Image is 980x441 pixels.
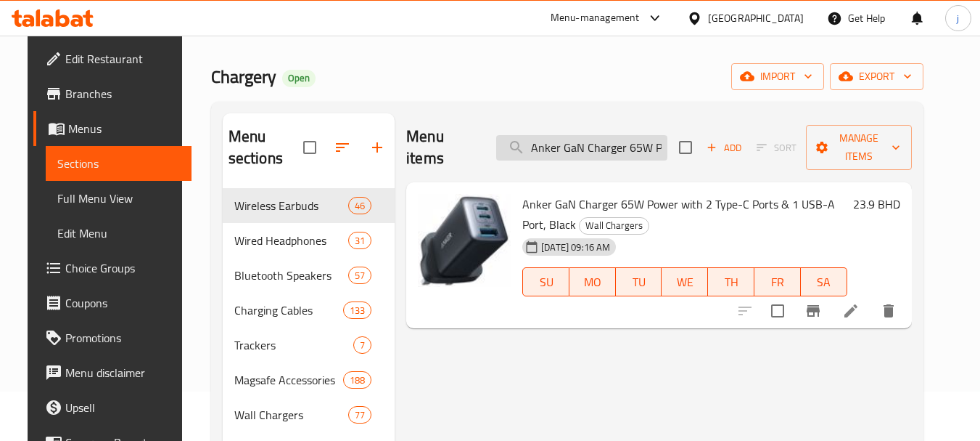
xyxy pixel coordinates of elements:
span: j [957,10,959,26]
span: TU [622,272,656,293]
a: Promotions [33,320,192,355]
button: WE [662,267,708,296]
h2: Menu sections [228,126,304,169]
span: [DATE] 09:16 AM [535,240,616,254]
h2: Menu items [406,126,479,169]
div: Bluetooth Speakers57 [223,258,395,293]
input: search [496,135,667,161]
button: Manage items [806,125,912,170]
button: SA [801,267,847,296]
div: Wired Headphones31 [223,223,395,258]
button: SU [522,267,569,296]
a: Edit Restaurant [33,41,192,76]
a: Edit menu item [842,302,860,320]
button: export [830,63,923,90]
button: FR [754,267,801,296]
span: TH [714,272,749,293]
span: Full Menu View [57,190,180,207]
span: 57 [349,269,371,283]
span: Select section [670,132,701,163]
div: [GEOGRAPHIC_DATA] [708,10,804,26]
span: Menus [68,120,180,137]
div: items [343,371,371,389]
span: SU [529,272,564,293]
span: Branches [65,85,180,102]
a: Edit Menu [46,216,192,251]
div: Trackers7 [223,328,395,363]
a: Coupons [33,286,192,320]
span: 7 [354,339,371,352]
a: Branches [33,76,192,111]
div: Charging Cables133 [223,293,395,328]
div: Wireless Earbuds46 [223,188,395,223]
span: Chargery [211,60,276,93]
a: Menus [33,111,192,146]
span: Bluetooth Speakers [234,267,348,284]
span: 188 [344,373,371,387]
div: Wall Chargers [579,217,649,235]
span: Coupons [65,294,180,312]
div: items [348,267,371,284]
span: Edit Menu [57,224,180,242]
span: Charging Cables [234,302,343,319]
span: 133 [344,304,371,317]
div: items [348,232,371,249]
span: WE [667,272,702,293]
span: Select to update [762,296,793,326]
img: Anker GaN Charger 65W Power with 2 Type-C Ports & 1 USB-A Port, Black [418,194,511,287]
span: Promotions [65,329,180,347]
div: Wall Chargers77 [223,397,395,432]
span: Sections [57,155,180,172]
a: Choice Groups [33,251,192,286]
span: import [743,68,812,86]
a: Full Menu View [46,181,192,216]
span: 46 [349,199,371,213]
button: Add [701,137,747,159]
span: FR [760,272,795,293]
div: Magsafe Accessories188 [223,363,395,397]
span: Choice Groups [65,259,180,277]
span: export [841,68,912,86]
span: Edit Restaurant [65,50,180,68]
button: import [731,63,824,90]
a: Sections [46,146,192,181]
div: Menu-management [551,9,640,27]
span: Manage items [818,129,900,166]
span: Magsafe Accessories [234,371,343,389]
span: Wired Headphones [234,232,348,249]
button: Branch-specific-item [796,294,831,328]
span: Wall Chargers [234,406,348,424]
span: Wireless Earbuds [234,197,348,214]
span: 31 [349,234,371,248]
span: Open [282,72,316,84]
button: delete [871,294,906,328]
span: MO [575,272,610,293]
div: items [353,336,371,354]
span: 77 [349,408,371,422]
button: TH [708,267,754,296]
span: Upsell [65,399,180,416]
div: items [348,406,371,424]
span: Add [704,139,744,156]
h6: 23.9 BHD [853,194,900,214]
span: Menu disclaimer [65,364,180,381]
span: SA [807,272,841,293]
button: TU [616,267,662,296]
button: MO [569,267,616,296]
span: Trackers [234,336,353,354]
a: Upsell [33,390,192,425]
a: Menu disclaimer [33,355,192,390]
span: Wall Chargers [580,217,648,234]
span: Anker GaN Charger 65W Power with 2 Type-C Ports & 1 USB-A Port, Black [522,193,835,235]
